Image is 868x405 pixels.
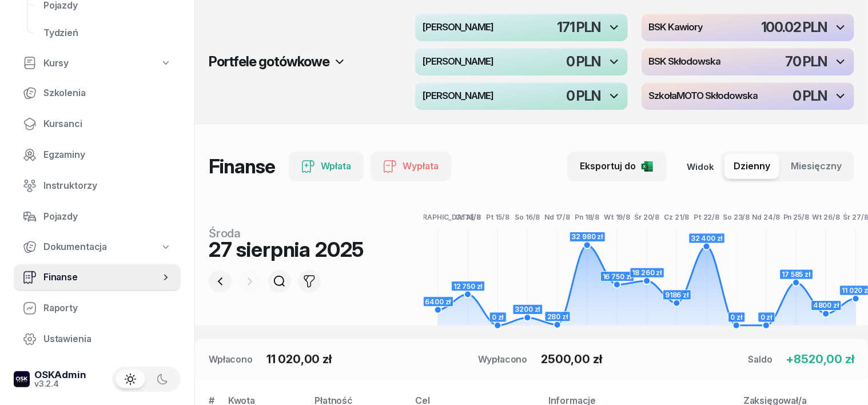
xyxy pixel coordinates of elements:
a: Egzaminy [14,141,181,169]
div: v3.2.4 [34,380,86,388]
div: Wypłacono [478,352,528,366]
tspan: Pt 22/8 [694,213,720,221]
span: Pojazdy [43,209,172,224]
div: środa [209,228,364,239]
span: Dzienny [734,159,770,174]
div: 27 sierpnia 2025 [209,239,364,260]
div: 70 PLN [785,55,827,69]
tspan: Nd 17/8 [545,213,571,221]
button: [PERSON_NAME]0 PLN [415,82,628,110]
span: Tydzień [43,26,172,41]
tspan: Pn 25/8 [783,213,809,221]
a: Instruktorzy [14,172,181,200]
div: 0 PLN [793,89,827,103]
tspan: Wt 19/8 [604,213,630,221]
span: Finanse [43,270,160,285]
tspan: Cz 14/8 [455,213,481,221]
div: 100.02 PLN [761,21,827,34]
span: Kursanci [43,117,172,132]
div: Wypłata [383,159,439,174]
button: BSK Kawiory100.02 PLN [642,14,854,41]
span: Dokumentacja [43,240,107,255]
span: Raporty [43,301,172,316]
img: logo-xs-dark@2x.png [14,371,30,387]
div: OSKAdmin [34,370,86,380]
span: Kursy [43,56,69,71]
div: Saldo [748,352,773,366]
tspan: So 16/8 [515,213,540,221]
a: Finanse [14,264,181,291]
h4: BSK Kawiory [648,22,703,33]
tspan: So 23/8 [723,213,750,221]
tspan: Śr 20/8 [635,212,660,221]
tspan: Wt 26/8 [812,213,840,221]
button: [PERSON_NAME]171 PLN [415,14,628,41]
button: Miesięczny [782,154,851,179]
span: + [786,352,794,366]
button: [PERSON_NAME]0 PLN [415,48,628,76]
span: Miesięczny [791,159,842,174]
tspan: Cz 21/8 [664,213,690,221]
span: Instruktorzy [43,178,172,193]
h1: Finanse [209,156,275,177]
h4: BSK Skłodowska [648,57,720,67]
h4: [PERSON_NAME] [422,57,493,67]
button: Wypłata [371,152,451,181]
a: Szkolenia [14,80,181,107]
div: 0 PLN [566,89,600,103]
div: Wpłacono [209,352,253,366]
span: Ustawienia [43,332,172,347]
div: 0 PLN [566,55,600,69]
button: Dzienny [724,154,779,179]
button: SzkołaMOTO Skłodowska0 PLN [642,82,854,110]
h4: [PERSON_NAME] [422,91,493,101]
tspan: Nd 24/8 [752,213,781,221]
a: Pojazdy [14,203,181,231]
h4: SzkołaMOTO Skłodowska [648,91,758,101]
a: Raporty [14,295,181,322]
button: BSK Skłodowska70 PLN [642,48,854,76]
h4: [PERSON_NAME] [422,22,493,33]
a: Dokumentacja [14,234,181,260]
button: Wpłata [289,152,364,181]
h2: Portfele gotówkowe [209,53,329,71]
div: Wpłata [301,159,351,174]
a: Kursy [14,50,181,77]
tspan: Pt 15/8 [486,213,509,221]
tspan: [DEMOGRAPHIC_DATA]/8 [395,213,481,221]
a: Ustawienia [14,325,181,353]
span: Egzaminy [43,148,172,162]
div: 171 PLN [557,21,600,34]
a: Tydzień [34,19,181,47]
span: Szkolenia [43,86,172,101]
a: Kursanci [14,110,181,138]
button: Eksportuj do [567,152,667,181]
div: Eksportuj do [580,159,654,174]
tspan: Pn 18/8 [575,213,600,221]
